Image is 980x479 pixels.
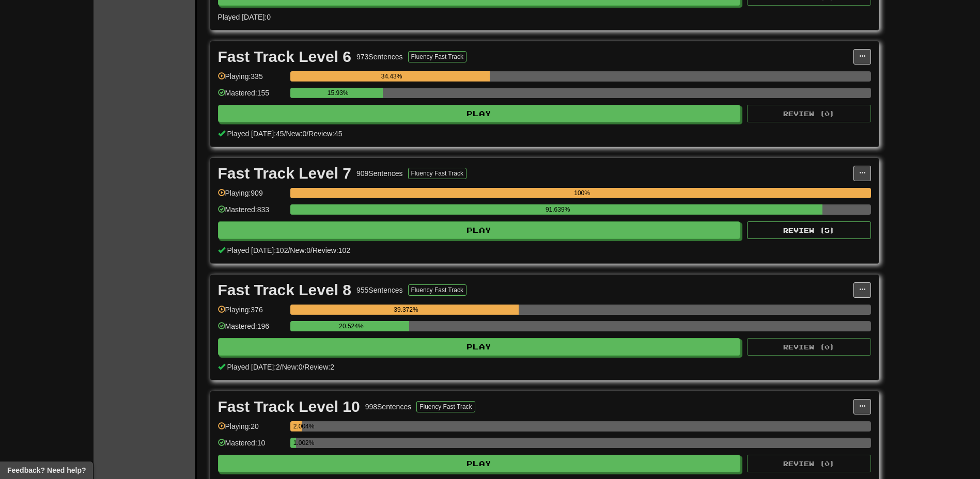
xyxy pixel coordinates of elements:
[218,49,352,65] div: Fast Track Level 6
[218,421,285,438] div: Playing: 20
[218,438,285,455] div: Mastered: 10
[218,71,285,88] div: Playing: 335
[218,166,352,181] div: Fast Track Level 7
[747,105,871,122] button: Review (0)
[218,305,285,322] div: Playing: 376
[218,188,285,205] div: Playing: 909
[365,402,412,412] div: 998 Sentences
[293,321,409,331] div: 20.524%
[218,204,285,221] div: Mastered: 833
[747,455,871,472] button: Review (0)
[284,130,286,138] span: /
[293,188,871,198] div: 100%
[304,363,334,371] span: Review: 2
[280,363,282,371] span: /
[227,363,279,371] span: Played [DATE]: 2
[290,246,310,254] span: New: 0
[293,421,302,432] div: 2.004%
[416,401,475,412] button: Fluency Fast Track
[747,338,871,356] button: Review (0)
[218,88,285,105] div: Mastered: 155
[306,130,308,138] span: /
[408,168,466,179] button: Fluency Fast Track
[293,438,296,448] div: 1.002%
[218,105,741,122] button: Play
[302,363,304,371] span: /
[313,246,350,254] span: Review: 102
[356,52,403,62] div: 973 Sentences
[293,71,490,82] div: 34.43%
[218,282,352,298] div: Fast Track Level 8
[218,221,741,239] button: Play
[282,363,303,371] span: New: 0
[293,88,383,98] div: 15.93%
[408,51,466,62] button: Fluency Fast Track
[218,455,741,472] button: Play
[356,285,403,295] div: 955 Sentences
[747,221,871,239] button: Review (5)
[218,338,741,356] button: Play
[408,284,466,296] button: Fluency Fast Track
[218,321,285,338] div: Mastered: 196
[286,130,307,138] span: New: 0
[308,130,342,138] span: Review: 45
[288,246,290,254] span: /
[218,399,360,414] div: Fast Track Level 10
[7,465,86,475] span: Open feedback widget
[227,130,284,138] span: Played [DATE]: 45
[310,246,313,254] span: /
[293,204,822,215] div: 91.639%
[227,246,288,254] span: Played [DATE]: 102
[218,13,271,21] span: Played [DATE]: 0
[293,305,519,315] div: 39.372%
[356,168,403,179] div: 909 Sentences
